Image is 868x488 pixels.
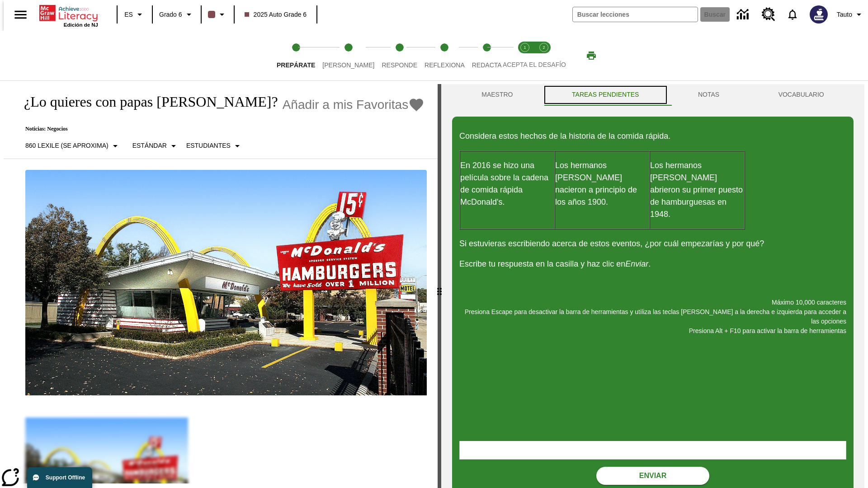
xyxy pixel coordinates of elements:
button: Redacta step 5 of 5 [465,31,509,80]
p: Considera estos hechos de la historia de la comida rápida. [459,130,846,142]
div: reading [4,84,438,483]
text: 1 [524,45,526,50]
p: Presiona Escape para desactivar la barra de herramientas y utiliza las teclas [PERSON_NAME] a la ... [459,307,846,326]
button: Support Offline [27,467,92,488]
span: [PERSON_NAME] [322,61,374,69]
button: Enviar [596,467,709,485]
button: Añadir a mis Favoritas - ¿Lo quieres con papas fritas? [283,97,425,113]
p: Estándar [132,141,167,150]
span: Añadir a mis Favoritas [283,98,409,112]
p: Presiona Alt + F10 para activar la barra de herramientas [459,326,846,336]
button: Acepta el desafío contesta step 2 of 2 [531,31,557,80]
p: Escribe tu respuesta en la casilla y haz clic en . [459,258,846,270]
button: Seleccione Lexile, 860 Lexile (Se aproxima) [22,138,124,154]
span: ACEPTA EL DESAFÍO [503,61,566,68]
body: Máximo 10,000 caracteres Presiona Escape para desactivar la barra de herramientas y utiliza las t... [4,7,132,15]
button: Tipo de apoyo, Estándar [129,138,183,154]
p: Los hermanos [PERSON_NAME] abrieron su primer puesto de hamburguesas en 1948. [650,160,744,221]
button: Imprimir [577,47,606,64]
span: Edición de NJ [64,22,98,28]
button: El color de la clase es café oscuro. Cambiar el color de la clase. [204,6,231,23]
p: 860 Lexile (Se aproxima) [25,141,108,150]
div: Portada [39,3,98,28]
h1: ¿Lo quieres con papas [PERSON_NAME]? [14,94,278,110]
div: activity [441,84,864,488]
span: Responde [382,61,417,69]
button: TAREAS PENDIENTES [542,84,669,106]
button: Lee step 2 of 5 [315,31,382,80]
p: Noticias: Negocios [14,126,425,132]
input: Buscar campo [573,7,698,22]
button: Grado: Grado 6, Elige un grado [156,6,198,23]
em: Enviar [625,259,648,268]
p: Estudiantes [186,141,231,150]
button: Lenguaje: ES, Selecciona un idioma [120,6,149,23]
span: Redacta [472,61,502,69]
button: Escoja un nuevo avatar [804,3,833,26]
button: NOTAS [669,84,749,106]
button: Prepárate step 1 of 5 [269,31,322,80]
span: Reflexiona [425,61,465,69]
a: Centro de recursos, Se abrirá en una pestaña nueva. [756,2,781,27]
div: Pulsa la tecla de intro o la barra espaciadora y luego presiona las flechas de derecha e izquierd... [438,84,441,488]
span: Prepárate [277,61,315,69]
p: Si estuvieras escribiendo acerca de estos eventos, ¿por cuál empezarías y por qué? [459,238,846,250]
span: 2025 Auto Grade 6 [245,10,307,19]
p: Máximo 10,000 caracteres [459,298,846,307]
span: Support Offline [46,474,85,481]
p: En 2016 se hizo una película sobre la cadena de comida rápida McDonald's. [460,160,554,208]
p: Los hermanos [PERSON_NAME] nacieron a principio de los años 1900. [555,160,649,208]
button: Acepta el desafío lee step 1 of 2 [512,31,538,80]
img: Avatar [810,5,828,23]
button: Abrir el menú lateral [7,1,34,28]
span: Tauto [837,10,852,19]
button: Perfil/Configuración [833,6,868,23]
button: VOCABULARIO [749,84,854,106]
a: Notificaciones [781,3,804,26]
button: Responde step 3 of 5 [374,31,425,80]
button: Maestro [452,84,542,106]
img: Uno de los primeros locales de McDonald's, con el icónico letrero rojo y los arcos amarillos. [25,170,427,396]
span: Grado 6 [159,10,182,19]
a: Centro de información [731,2,756,27]
span: ES [124,10,133,19]
div: Instructional Panel Tabs [452,84,854,106]
text: 2 [542,45,545,50]
button: Reflexiona step 4 of 5 [417,31,472,80]
button: Seleccionar estudiante [183,138,246,154]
